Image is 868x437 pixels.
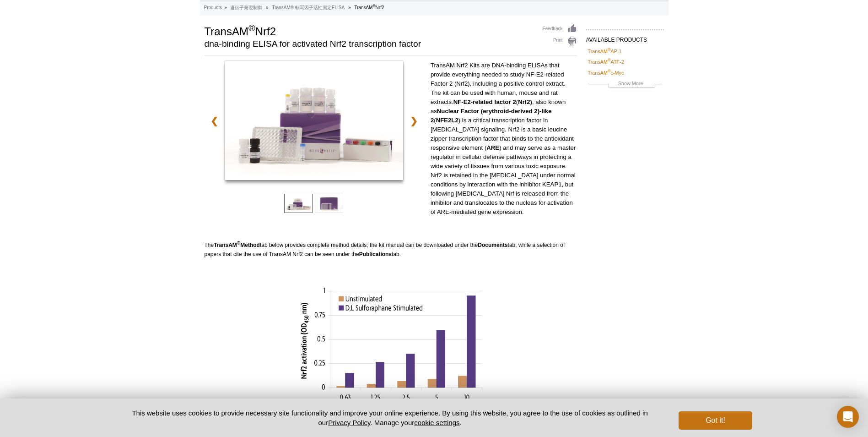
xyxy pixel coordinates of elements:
[354,5,384,10] li: TransAM Nrf2
[588,47,622,55] a: TransAM®AP-1
[272,4,345,12] a: TransAM® 転写因子活性測定ELISA
[372,4,375,8] sup: ®
[328,419,370,426] a: Privacy Policy
[478,242,507,248] strong: Documents
[588,79,662,90] a: Show More
[205,24,534,38] h1: TransAM Nrf2
[205,110,224,131] a: ❮
[224,5,227,10] li: »
[608,69,611,73] sup: ®
[588,58,624,66] a: TransAM®ATF-2
[225,61,403,180] img: TransAM Nrf2 Kit
[588,69,624,77] a: TransAM®c-Myc
[214,242,260,248] strong: TransAM Method
[237,240,240,246] sup: ®
[543,36,577,46] a: Print
[586,29,664,46] h2: AVAILABLE PRODUCTS
[116,408,664,427] p: This website uses cookies to provide necessary site functionality and improve your online experie...
[431,61,577,217] p: TransAM Nrf2 Kits are DNA-binding ELISAs that provide everything needed to study NF-E2-related Fa...
[299,286,482,415] img: Monitoring Nrf2 activation
[225,61,403,183] a: TransAM Nrf2 Kit
[404,110,424,131] a: ❯
[431,108,552,124] strong: Nuclear Factor (erythroid-derived 2)-like 2
[608,47,611,52] sup: ®
[436,117,458,124] strong: NFE2L2
[359,251,392,257] strong: Publications
[266,5,269,10] li: »
[486,144,499,151] strong: ARE
[518,98,532,105] strong: Nrf2)
[230,4,262,12] a: 遺伝子発現制御
[837,406,859,428] div: Open Intercom Messenger
[205,40,534,48] h2: dna-binding ELISA for activated Nrf2 transcription factor
[679,411,752,430] button: Got it!
[453,98,516,105] strong: NF-E2-related factor 2
[608,58,611,63] sup: ®
[248,23,255,33] sup: ®
[348,5,351,10] li: »
[414,419,459,426] button: cookie settings
[204,4,222,12] a: Products
[543,24,577,34] a: Feedback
